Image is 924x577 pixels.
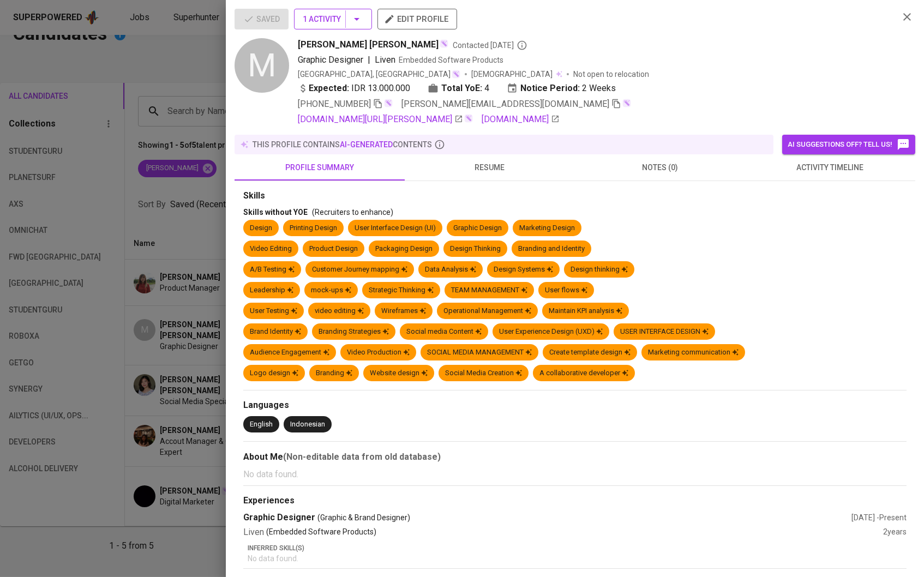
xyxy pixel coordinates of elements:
div: A collaborative developer [539,368,628,378]
div: User Experience Design (UXD) [499,327,603,337]
div: Skills [243,190,907,202]
span: (Recruiters to enhance) [312,208,393,217]
div: User Interface Design (UI) [355,223,436,233]
div: About Me [243,450,907,464]
span: 4 [484,82,489,95]
div: Branding [316,368,352,378]
div: video editing [315,306,364,316]
span: Embedded Software Products [399,56,503,64]
div: Brand Identity [250,327,301,337]
img: magic_wand.svg [464,114,473,123]
b: Total YoE: [441,82,482,95]
svg: By Batam recruiter [517,40,527,51]
span: Contacted [DATE] [453,40,527,51]
div: Create template design [549,347,631,358]
div: Liven [243,526,883,539]
span: AI-generated [340,140,393,149]
div: Leadership [250,285,293,296]
span: 1 Activity [303,13,363,26]
div: Branding Strategies [319,327,389,337]
span: | [368,53,370,67]
div: Design [250,223,272,233]
div: Wireframes [381,306,426,316]
div: Experiences [243,495,907,507]
div: User Testing [250,306,297,316]
button: AI suggestions off? Tell us! [782,135,915,154]
span: [PERSON_NAME][EMAIL_ADDRESS][DOMAIN_NAME] [401,99,609,109]
div: M [235,38,289,93]
div: Branding and Identity [518,244,585,254]
p: this profile contains contents [253,139,432,150]
p: (Embedded Software Products) [266,526,376,539]
div: Customer Journey mapping [312,265,407,275]
b: Notice Period: [520,82,580,95]
div: Operational Management [443,306,531,316]
div: 2 Weeks [507,82,616,95]
div: mock-ups [311,285,351,296]
div: 2 years [883,526,907,539]
div: Design Thinking [450,244,501,254]
div: Marketing Design [519,223,575,233]
div: Product Design [309,244,358,254]
b: (Non-editable data from old database) [283,452,441,462]
div: Logo design [250,368,298,378]
a: edit profile [377,14,457,23]
span: AI suggestions off? Tell us! [788,138,910,151]
div: Indonesian [290,419,325,430]
div: Data Analysis [425,265,476,275]
span: profile summary [241,161,398,175]
img: magic_wand.svg [622,99,631,107]
span: resume [411,161,568,175]
div: Video Production [347,347,410,358]
a: [DOMAIN_NAME] [482,113,560,126]
span: edit profile [386,12,448,26]
div: Website design [370,368,428,378]
span: [PERSON_NAME] [PERSON_NAME] [298,38,439,51]
p: Inferred Skill(s) [248,543,907,553]
div: [DATE] - Present [851,512,907,523]
p: No data found. [243,468,907,481]
div: Strategic Thinking [369,285,434,296]
div: Printing Design [290,223,337,233]
div: Video Editing [250,244,292,254]
a: [DOMAIN_NAME][URL][PERSON_NAME] [298,113,463,126]
div: User flows [545,285,587,296]
div: Social media Content [406,327,482,337]
div: Design thinking [571,265,628,275]
span: Skills without YOE [243,208,308,217]
div: A/B Testing [250,265,295,275]
div: SOCIAL MEDIA MANAGEMENT [427,347,532,358]
img: magic_wand.svg [452,70,460,79]
div: English [250,419,273,430]
button: 1 Activity [294,9,372,29]
div: Graphic Designer [243,512,851,524]
div: TEAM MANAGEMENT [451,285,527,296]
div: Social Media Creation [445,368,522,378]
p: No data found. [248,553,907,564]
span: [DEMOGRAPHIC_DATA] [471,69,554,80]
span: [PHONE_NUMBER] [298,99,371,109]
div: Languages [243,399,907,412]
span: (Graphic & Brand Designer) [317,512,410,523]
div: Packaging Design [375,244,433,254]
b: Expected: [309,82,349,95]
button: edit profile [377,9,457,29]
div: Graphic Design [453,223,502,233]
div: Audience Engagement [250,347,329,358]
div: Marketing communication [648,347,739,358]
span: Graphic Designer [298,55,363,65]
img: magic_wand.svg [440,39,448,48]
span: notes (0) [581,161,739,175]
div: Design Systems [494,265,553,275]
span: Liven [375,55,395,65]
img: magic_wand.svg [384,99,393,107]
div: Maintain KPI analysis [549,306,622,316]
div: [GEOGRAPHIC_DATA], [GEOGRAPHIC_DATA] [298,69,460,80]
p: Not open to relocation [573,69,649,80]
div: IDR 13.000.000 [298,82,410,95]
div: USER INTERFACE DESIGN [620,327,709,337]
span: activity timeline [752,161,909,175]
